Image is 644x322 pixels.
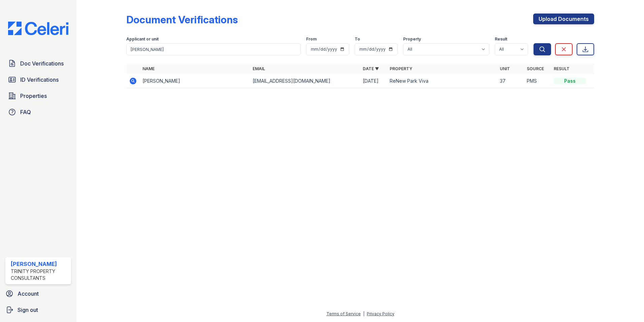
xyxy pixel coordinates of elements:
span: FAQ [20,108,31,116]
a: Account [3,287,74,300]
a: ID Verifications [5,73,71,86]
label: Applicant or unit [126,36,159,42]
span: ID Verifications [20,76,59,84]
a: Result [554,66,570,71]
a: Property [390,66,412,71]
a: Email [253,66,265,71]
label: Property [403,36,421,42]
a: FAQ [5,105,71,119]
span: Account [18,290,39,298]
td: [PERSON_NAME] [140,74,250,88]
span: Doc Verifications [20,59,64,68]
label: From [306,36,317,42]
a: Properties [5,89,71,103]
a: Terms of Service [326,311,361,316]
td: [EMAIL_ADDRESS][DOMAIN_NAME] [250,74,360,88]
div: Trinity Property Consultants [11,268,68,281]
td: 37 [497,74,524,88]
label: Result [495,36,507,42]
a: Unit [500,66,510,71]
a: Upload Documents [533,14,594,24]
td: [DATE] [360,74,387,88]
span: Properties [20,92,47,100]
span: Sign out [18,306,38,314]
img: CE_Logo_Blue-a8612792a0a2168367f1c8372b55b34899dd931a85d93a1a3d3e32e68fde9ad4.png [3,22,74,35]
a: Source [527,66,544,71]
div: | [363,311,364,316]
a: Privacy Policy [367,311,394,316]
label: To [355,36,360,42]
input: Search by name, email, or unit number [126,43,301,55]
div: [PERSON_NAME] [11,260,68,268]
div: Pass [554,78,586,84]
td: ReNew Park Viva [387,74,497,88]
a: Doc Verifications [5,57,71,70]
a: Date ▼ [363,66,379,71]
td: PMS [524,74,551,88]
div: Document Verifications [126,14,238,26]
a: Name [142,66,155,71]
a: Sign out [3,303,74,317]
